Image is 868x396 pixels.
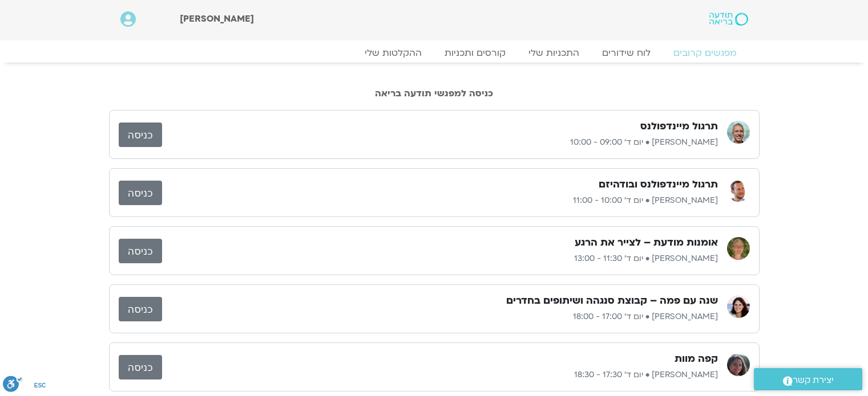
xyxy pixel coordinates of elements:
a: התכניות שלי [517,47,591,59]
a: קורסים ותכניות [433,47,517,59]
a: כניסה [119,297,162,321]
img: ניב אידלמן [727,121,750,144]
img: רון כהנא [727,179,750,202]
h3: אומנות מודעת – לצייר את הרגע [575,236,718,250]
p: [PERSON_NAME] • יום ד׳ 10:00 - 11:00 [162,194,718,207]
img: דורית טייכמן [727,237,750,260]
img: קרן גל [727,353,750,376]
h2: כניסה למפגשי תודעה בריאה [109,88,760,99]
p: [PERSON_NAME] • יום ד׳ 17:30 - 18:30 [162,368,718,382]
span: [PERSON_NAME] [180,13,254,25]
img: מיכל גורל [727,295,750,318]
a: כניסה [119,239,162,263]
a: יצירת קשר [754,368,862,390]
h3: תרגול מיינדפולנס [640,120,718,133]
a: ההקלטות שלי [353,47,433,59]
nav: Menu [120,47,748,59]
span: יצירת קשר [793,373,834,388]
h3: תרגול מיינדפולנס ובודהיזם [599,178,718,191]
a: כניסה [119,181,162,205]
a: כניסה [119,355,162,379]
a: כניסה [119,123,162,147]
h3: קפה מוות [675,352,718,366]
p: [PERSON_NAME] • יום ד׳ 11:30 - 13:00 [162,252,718,266]
a: לוח שידורים [591,47,662,59]
a: מפגשים קרובים [662,47,748,59]
h3: שנה עם פמה – קבוצת סנגהה ושיתופים בחדרים [506,294,718,308]
p: [PERSON_NAME] • יום ד׳ 09:00 - 10:00 [162,136,718,149]
p: [PERSON_NAME] • יום ד׳ 17:00 - 18:00 [162,310,718,324]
